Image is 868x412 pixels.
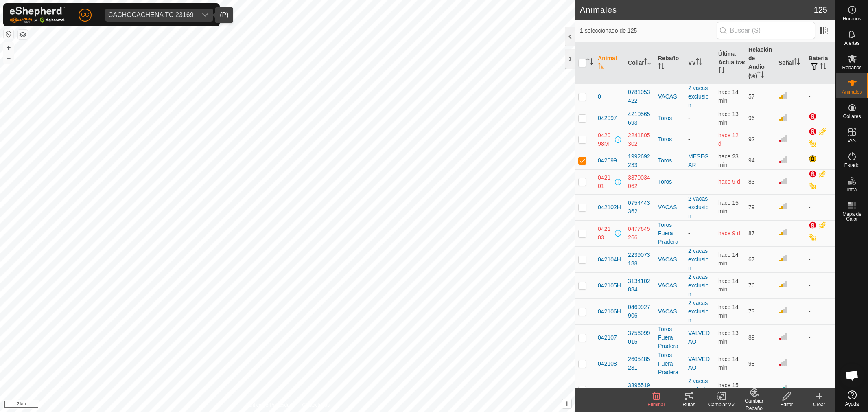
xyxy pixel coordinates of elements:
span: 042102H [598,203,621,212]
td: - [805,272,835,298]
div: Toros Fuera Pradera [658,325,682,351]
span: 042099 [598,156,617,165]
p-sorticon: Activar para ordenar [696,59,702,66]
span: 23 sept 2025, 11:18 [718,278,739,293]
span: Collares [843,114,861,119]
div: dropdown trigger [197,9,213,22]
img: Intensidad de Señal [778,155,788,164]
div: CACHOCACHENA TC 23169 [108,12,194,18]
span: 83 [748,178,755,185]
img: Intensidad de Señal [778,253,788,263]
button: i [562,399,571,408]
div: VACAS [658,281,682,290]
span: 042105H [598,281,621,290]
p-sorticon: Activar para ordenar [757,72,764,79]
h2: Animales [580,5,814,15]
span: VVs [847,138,856,143]
a: 2 vacas exclusion [688,248,709,271]
a: 2 vacas exclusion [688,300,709,323]
td: - [805,194,835,220]
span: 042108 [598,359,617,368]
th: Batería [805,42,835,84]
td: - [805,351,835,377]
a: 2 vacas exclusion [688,85,709,108]
th: Relación de Audio (%) [745,42,775,84]
span: 14 sept 2025, 3:09 [718,230,740,237]
span: 042106H [598,307,621,316]
img: Intensidad de Señal [778,305,788,315]
span: 042104H [598,255,621,264]
span: Horarios [843,16,861,21]
span: 14 sept 2025, 1:59 [718,178,740,185]
th: Animal [595,42,625,84]
span: 042098M [598,131,613,148]
span: 23 sept 2025, 11:19 [718,111,739,126]
div: Cambiar Rebaño [738,397,770,412]
img: Intensidad de Señal [778,331,788,341]
span: 76 [748,282,755,289]
td: - [805,298,835,324]
div: VACAS [658,92,682,101]
span: 042101 [598,173,613,191]
span: 87 [748,230,755,237]
span: 83 [748,386,755,393]
app-display-virtual-paddock-transition: - [688,115,690,121]
input: Buscar (S) [717,22,815,39]
div: 3756099015 [628,329,652,346]
span: 89 [748,334,755,341]
a: VALVEDAO [688,330,710,345]
span: 23 sept 2025, 11:18 [718,89,739,104]
span: Mapa de Calor [838,212,866,221]
p-sorticon: Activar para ordenar [718,68,725,75]
span: Animales [842,90,862,94]
td: - [805,83,835,110]
div: Cambiar VV [705,401,738,408]
span: 57 [748,93,755,100]
button: Capas del Mapa [18,30,28,39]
span: 11 sept 2025, 1:58 [718,132,739,147]
div: 3370034062 [628,173,652,191]
img: Intensidad de Señal [778,201,788,211]
td: - [805,246,835,272]
img: Intensidad de Señal [778,112,788,122]
button: + [4,43,13,53]
a: Política de Privacidad [245,401,292,409]
span: Estado [844,163,859,168]
span: Alertas [844,41,859,46]
span: 67 [748,256,755,263]
p-sorticon: Activar para ordenar [586,59,593,66]
div: Chat abierto [840,363,864,388]
span: i [566,400,568,407]
span: 23 sept 2025, 11:18 [718,304,739,319]
span: 042103 [598,225,613,242]
span: 23 sept 2025, 11:17 [718,382,739,397]
img: Intensidad de Señal [778,227,788,237]
span: 73 [748,308,755,315]
p-sorticon: Activar para ordenar [820,64,826,70]
span: 96 [748,115,755,121]
p-sorticon: Activar para ordenar [794,59,800,66]
app-display-virtual-paddock-transition: - [688,178,690,185]
th: Rebaño [655,42,685,84]
div: 3134102884 [628,277,652,294]
img: Intensidad de Señal [778,384,788,393]
td: - [805,324,835,351]
a: 2 vacas exclusion [688,195,709,219]
span: 79 [748,204,755,210]
div: VACAS [658,203,682,212]
th: Última Actualización [715,42,745,84]
span: 23 sept 2025, 11:17 [718,199,739,215]
a: Ayuda [836,387,868,410]
div: 2239073188 [628,251,652,268]
app-display-virtual-paddock-transition: - [688,230,690,237]
div: VACAS [658,255,682,264]
span: 23 sept 2025, 11:18 [718,356,739,371]
div: 2241805302 [628,131,652,148]
span: 23 sept 2025, 11:09 [718,153,739,168]
span: 23 sept 2025, 11:19 [718,330,739,345]
div: Toros Fuera Pradera [658,351,682,377]
a: Contáctenos [302,401,330,409]
span: 98 [748,360,755,367]
a: 2 vacas exclusion [688,274,709,297]
button: – [4,53,13,63]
